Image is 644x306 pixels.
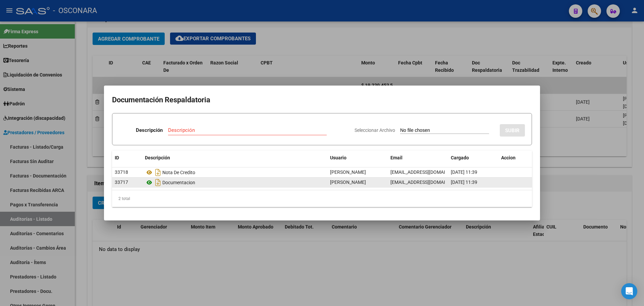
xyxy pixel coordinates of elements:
[621,283,637,299] div: Open Intercom Messenger
[451,155,469,160] span: Cargado
[330,169,366,175] span: [PERSON_NAME]
[390,155,402,160] span: Email
[145,177,325,188] div: Documentacion
[501,155,516,160] span: Accion
[136,126,163,134] p: Descripción
[451,180,477,185] span: [DATE] 11:39
[500,124,525,137] button: SUBIR
[330,155,346,160] span: Usuario
[327,151,388,165] datatable-header-cell: Usuario
[355,127,395,133] span: Seleccionar Archivo
[145,167,325,178] div: Nota De Credito
[154,167,162,178] i: Descargar documento
[115,180,128,185] span: 33717
[145,155,170,160] span: Descripción
[115,169,128,175] span: 33718
[112,94,532,106] h2: Documentación Respaldatoria
[390,180,465,185] span: [EMAIL_ADDRESS][DOMAIN_NAME]
[330,180,366,185] span: [PERSON_NAME]
[390,169,465,175] span: [EMAIL_ADDRESS][DOMAIN_NAME]
[388,151,448,165] datatable-header-cell: Email
[115,155,119,160] span: ID
[498,151,532,165] datatable-header-cell: Accion
[154,177,162,188] i: Descargar documento
[505,127,520,134] span: SUBIR
[112,151,142,165] datatable-header-cell: ID
[451,169,477,175] span: [DATE] 11:39
[448,151,498,165] datatable-header-cell: Cargado
[112,190,532,207] div: 2 total
[142,151,327,165] datatable-header-cell: Descripción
